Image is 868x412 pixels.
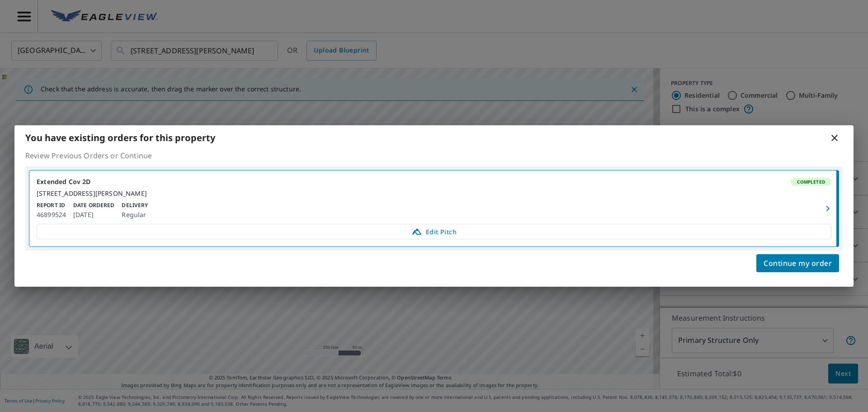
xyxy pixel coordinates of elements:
[756,254,839,272] button: Continue my order
[122,201,148,209] p: Delivery
[73,209,114,220] p: [DATE]
[37,201,66,209] p: Report ID
[792,179,830,185] span: Completed
[25,132,215,144] b: You have existing orders for this property
[42,226,826,237] span: Edit Pitch
[73,201,114,209] p: Date Ordered
[37,224,831,239] a: Edit Pitch
[37,178,831,186] div: Extended Cov 2D
[25,150,843,161] p: Review Previous Orders or Continue
[122,209,148,220] p: Regular
[37,189,831,198] div: [STREET_ADDRESS][PERSON_NAME]
[37,209,66,220] p: 46899524
[29,170,839,246] a: Extended Cov 2DCompleted[STREET_ADDRESS][PERSON_NAME]Report ID46899524Date Ordered[DATE]DeliveryR...
[764,257,832,270] span: Continue my order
